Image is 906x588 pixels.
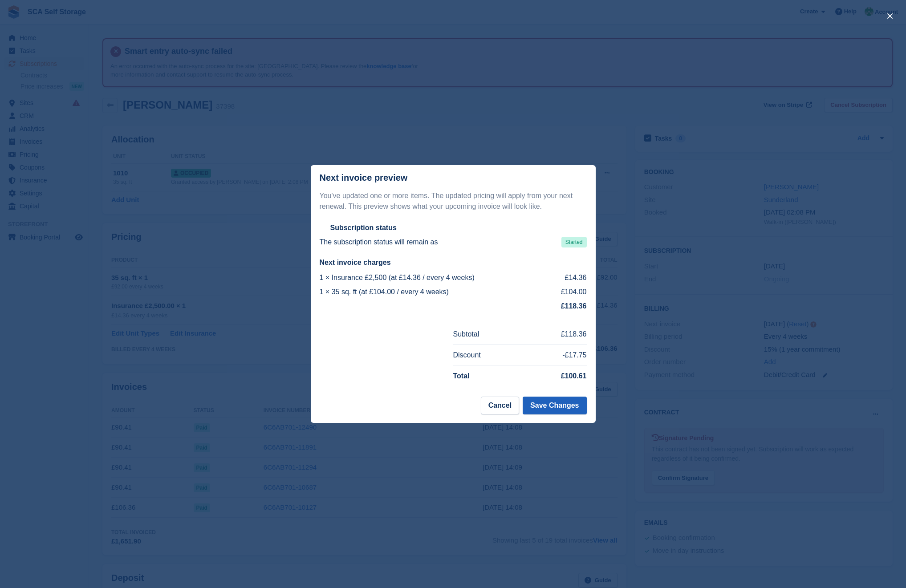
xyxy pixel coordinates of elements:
button: Cancel [481,397,519,414]
strong: £118.36 [561,302,587,310]
td: Discount [453,345,523,365]
strong: £100.61 [561,372,587,380]
h2: Next invoice charges [320,258,587,267]
td: Subtotal [453,324,523,345]
p: Next invoice preview [320,173,408,183]
p: The subscription status will remain as [320,237,438,247]
h2: Subscription status [330,223,397,232]
p: You've updated one or more items. The updated pricing will apply from your next renewal. This pre... [320,191,587,212]
td: 1 × 35 sq. ft (at £104.00 / every 4 weeks) [320,285,549,299]
td: £118.36 [522,324,587,345]
button: Save Changes [523,397,586,414]
strong: Total [453,372,470,380]
td: -£17.75 [522,345,587,365]
td: £104.00 [548,285,586,299]
td: £14.36 [548,271,586,285]
button: close [883,9,897,23]
span: Started [561,237,587,247]
td: 1 × Insurance £2,500 (at £14.36 / every 4 weeks) [320,271,549,285]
